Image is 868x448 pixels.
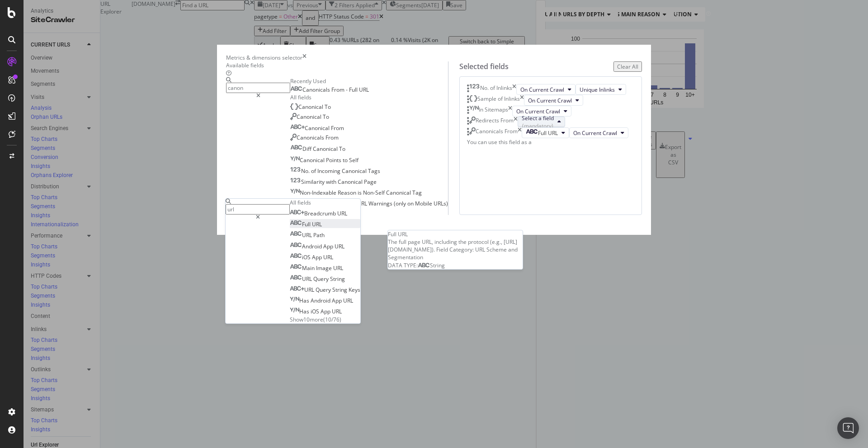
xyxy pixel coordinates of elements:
span: Canonicals [297,134,325,141]
div: Clear All [617,63,638,70]
span: Non-Self [363,189,386,196]
button: On Current Crawl [569,127,628,138]
span: Similarity [301,178,326,186]
span: String [430,261,445,269]
div: times [508,106,512,117]
span: Canonical [338,178,364,186]
span: Canonical [313,145,339,153]
div: All fields [290,93,448,101]
span: Mobile [415,200,434,207]
span: No. [301,167,311,175]
span: Incoming [317,167,342,175]
input: Search by field name [226,204,290,215]
div: Full URL [388,230,523,238]
div: times [518,127,522,138]
div: Recently Used [290,77,448,85]
button: Clear All [613,61,642,72]
span: URL [335,243,344,250]
span: Tag [412,189,422,196]
div: times [302,54,307,61]
span: URL [304,286,316,294]
span: of [311,167,317,175]
span: URL [333,264,343,272]
span: on [407,200,415,207]
span: URL [359,86,369,93]
span: Android [311,297,332,304]
div: In SitemapstimesOn Current Crawl [467,106,634,117]
div: No. of InlinkstimesOn Current CrawlUnique Inlinks [467,84,634,95]
span: To [325,103,331,111]
span: DATA TYPE: [388,261,418,269]
span: with [326,178,338,186]
span: On Current Crawl [520,86,564,93]
div: Canonicals FromtimesFull URLOn Current Crawl [467,127,634,138]
div: Available fields [226,61,448,69]
button: On Current Crawl [516,84,576,95]
span: From [325,134,339,141]
span: Unique Inlinks [580,86,615,93]
span: Warnings [368,200,394,207]
span: Full [302,220,312,228]
span: URLs) [434,200,448,207]
span: Breadcrumb [304,210,337,217]
span: On Current Crawl [573,129,617,137]
div: No. of Inlinks [480,84,512,95]
button: On Current Crawl [512,106,571,117]
span: Query [316,286,332,294]
span: Diff [302,145,313,153]
span: Has [299,297,311,304]
span: - [346,86,349,93]
span: Canonicals [302,86,331,93]
span: Canonical [298,103,325,111]
div: Sample of Inlinks [477,95,520,106]
span: Path [313,231,325,239]
button: Unique Inlinks [576,84,626,95]
span: URL [337,210,347,217]
span: Main [302,264,316,272]
span: Full [349,86,359,93]
button: On Current Crawl [524,95,583,106]
span: To [323,113,329,121]
div: Redirects From [476,117,514,127]
div: Open Intercom Messenger [837,417,859,439]
div: You can use this field as a [467,138,634,146]
span: Query [313,275,330,283]
span: App [323,243,335,250]
span: Canonical [342,167,368,175]
span: URL [302,231,313,239]
span: is [358,189,363,196]
span: Canonical [386,189,412,196]
span: URL [302,275,313,283]
span: From [331,124,344,132]
span: To [339,145,345,153]
button: Select a field(mandatory) [518,117,565,127]
span: URL [343,297,353,304]
span: On Current Crawl [516,107,560,115]
span: Tags [368,167,380,175]
span: Image [316,264,333,272]
span: Points [326,156,343,164]
span: URL [332,308,342,315]
div: Selected fields [459,61,509,72]
div: times [514,117,518,127]
span: Canonical [300,156,326,164]
span: App [321,308,332,315]
div: Select a field [522,114,554,130]
span: App [332,297,343,304]
span: Show 10 more [290,316,323,323]
span: URL [312,220,322,228]
span: (only [394,200,407,207]
span: Android [302,243,323,250]
span: Self [349,156,359,164]
div: times [520,95,524,106]
div: Redirects FromtimesSelect a field(mandatory)All fieldsBreadcrumb URL Full URL Full URLThe full pa... [467,117,634,127]
div: All fields [290,199,360,206]
span: URL [357,200,368,207]
span: On Current Crawl [528,97,572,104]
span: Canonical [297,113,323,121]
span: iOS [311,308,321,315]
div: modal [217,45,651,234]
div: In Sitemaps [479,106,508,117]
span: String [330,275,345,283]
span: String [332,286,349,294]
